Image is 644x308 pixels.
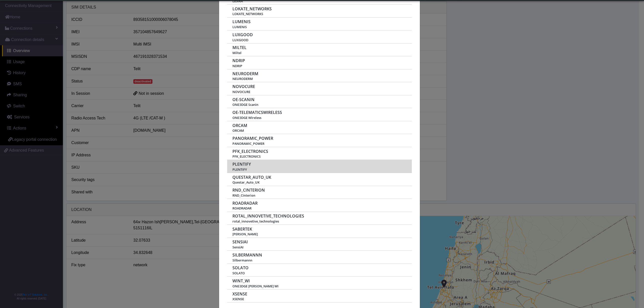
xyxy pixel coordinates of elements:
span: SENSIAI [232,240,248,244]
span: SILBERMANNN [232,253,262,257]
span: NEURODERM [232,77,407,81]
span: SABERTEK [232,227,252,232]
span: SOLATO [232,271,407,275]
span: [PERSON_NAME] [232,232,407,236]
span: Questar_Auto_UK [232,181,407,184]
span: PFK_ELECTRONICS [232,155,407,158]
span: ROADRADAR [232,201,258,206]
span: MILTEL [232,45,247,50]
span: PLENTIFY [232,162,251,167]
span: PLENTIFY [232,168,407,171]
span: NDRIP [232,58,245,63]
span: OE-TELEMATICSWIRELESS [232,110,282,115]
span: NDRIP [232,64,407,68]
span: SensiAI [232,245,407,249]
span: LUXGOOD [232,38,407,42]
span: NOVOCURE [232,84,255,89]
span: LUMENIS [232,25,407,29]
span: ONEƎDGE Wireless [232,116,407,120]
span: LOKATE_NETWORKS [232,12,407,16]
span: PANORAMIC_POWER [232,142,407,146]
span: SOLATO [232,266,249,270]
span: ROADRADAR [232,206,407,210]
span: PFK_ELECTRONICS [232,149,268,154]
span: XSENSE [232,292,247,296]
span: RND_Cinterion [232,194,407,197]
span: WINT_WI [232,279,250,283]
span: ORCAM [232,129,407,133]
span: ROTAL_INNOVETIVE_TECHNOLOGIES [232,214,304,218]
span: OE-SCANIN [232,97,255,102]
span: PANORAMIC_POWER [232,136,273,141]
span: NEURODERM [232,71,258,76]
span: XSENSE [232,297,407,301]
span: LOKATE_NETWORKS [232,7,272,11]
span: LUMENIS [232,19,251,24]
span: QUESTAR_AUTO_UK [232,175,271,180]
span: ONEƎDGE [PERSON_NAME] WI [232,284,407,288]
span: ORCAM [232,123,247,128]
span: ONEƎDGE Scanin [232,103,407,107]
span: Miltel [232,51,407,55]
span: LUXGOOD [232,32,253,37]
span: RND_CINTERION [232,188,265,193]
span: Silbermannn [232,258,407,262]
span: NOVOCURE [232,90,407,94]
span: rotal_innovetive_technologies [232,219,407,223]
